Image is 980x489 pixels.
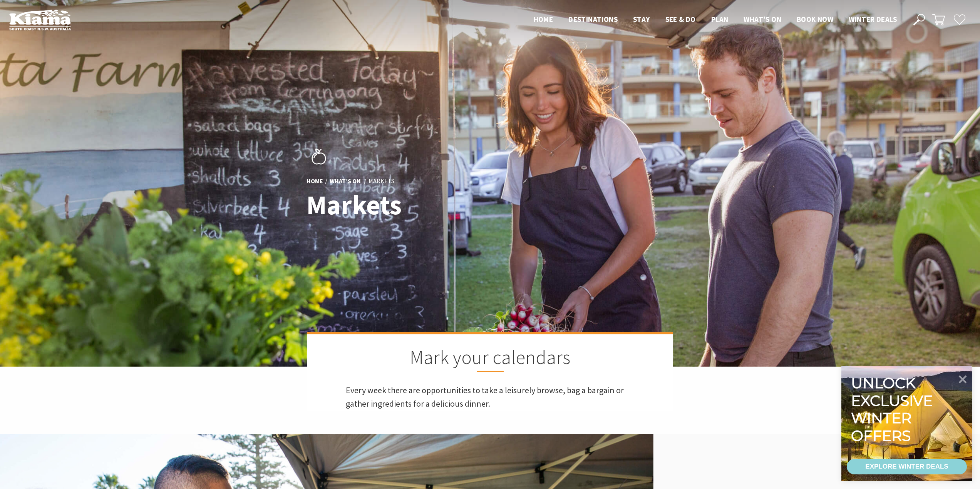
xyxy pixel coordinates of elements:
p: Every week there are opportunities to take a leisurely browse, bag a bargain or gather ingredient... [346,384,635,411]
span: Home [534,15,553,24]
h2: Mark your calendars [346,346,635,372]
span: Winter Deals [849,15,897,24]
div: Unlock exclusive winter offers [851,374,936,444]
span: Destinations [568,15,618,24]
a: What’s On [330,177,361,185]
li: Markets [369,176,394,186]
span: Stay [633,15,650,24]
h1: Markets [307,190,524,220]
img: Kiama Logo [9,9,71,30]
span: See & Do [665,15,696,24]
a: Home [307,177,323,185]
a: EXPLORE WINTER DEALS [847,459,967,474]
span: What’s On [744,15,781,24]
div: EXPLORE WINTER DEALS [865,459,948,474]
nav: Main Menu [526,13,905,26]
span: Plan [711,15,729,24]
span: Book now [797,15,833,24]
